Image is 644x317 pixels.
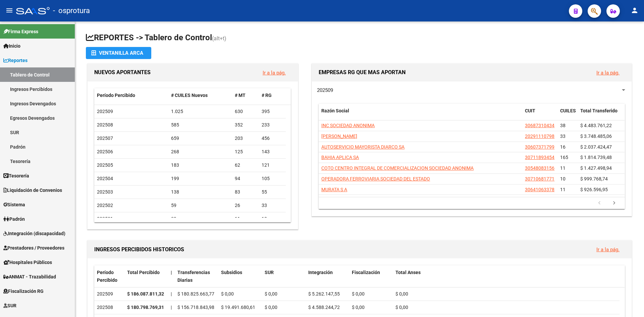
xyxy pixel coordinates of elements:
span: Fiscalización [352,270,380,275]
span: 202504 [97,176,113,181]
div: 125 [235,148,256,156]
button: Ir a la pág. [591,66,625,79]
datatable-header-cell: Total Transferido [578,104,625,126]
div: 94 [235,175,256,182]
span: Período Percibido [97,93,135,98]
span: Período Percibido [97,270,117,283]
div: 233 [262,121,283,129]
span: [PERSON_NAME] [321,134,357,139]
span: | [171,305,172,310]
datatable-header-cell: Fiscalización [349,265,393,287]
div: 630 [235,108,256,115]
div: Ventanilla ARCA [91,47,146,59]
div: 33 [262,202,283,209]
span: 11 [560,165,566,171]
span: 202501 [97,216,113,221]
span: Liquidación de Convenios [3,187,62,194]
span: - osprotura [53,3,90,18]
span: $ 926.596,95 [580,187,608,192]
span: Subsidios [221,270,242,275]
span: Total Transferido [580,108,618,113]
datatable-header-cell: Período Percibido [94,265,124,287]
span: 10 [560,176,566,181]
span: $ 0,00 [265,291,277,297]
iframe: Intercom live chat [621,294,637,310]
span: $ 3.748.485,06 [580,134,612,139]
div: 83 [235,188,256,196]
span: MURATA S A [321,187,347,192]
datatable-header-cell: CUIT [522,104,557,126]
a: Ir a la pág. [263,70,286,76]
span: 30711893454 [525,155,554,160]
span: 20291110798 [525,134,554,139]
span: 202509 [317,87,333,93]
span: 30607371799 [525,144,554,150]
div: 585 [171,121,230,129]
span: Transferencias Diarias [177,270,210,283]
span: CUILES [560,108,576,113]
div: 268 [171,148,230,156]
span: INGRESOS PERCIBIDOS HISTORICOS [94,246,184,253]
mat-icon: menu [5,6,13,14]
span: Total Percibido [127,270,160,275]
span: $ 5.262.147,55 [308,291,340,297]
span: $ 999.768,74 [580,176,608,181]
div: 143 [262,148,283,156]
div: 55 [262,188,283,196]
span: CUIT [525,108,535,113]
span: Total Anses [395,270,421,275]
span: $ 0,00 [395,305,408,310]
span: $ 0,00 [395,291,408,297]
datatable-header-cell: # RG [259,88,286,103]
div: 138 [171,188,230,196]
span: # CUILES Nuevos [171,93,208,98]
span: $ 4.483.761,22 [580,123,612,128]
datatable-header-cell: # CUILES Nuevos [168,88,232,103]
a: Ir a la pág. [596,70,620,76]
div: 395 [262,108,283,115]
datatable-header-cell: CUILES [557,104,578,126]
a: go to previous page [593,200,606,207]
span: ANMAT - Trazabilidad [3,273,56,280]
button: Ir a la pág. [257,66,291,79]
span: 202505 [97,162,113,168]
div: 659 [171,135,230,142]
datatable-header-cell: Total Percibido [124,265,168,287]
span: Inicio [3,42,20,50]
span: 11 [560,187,566,192]
span: 202502 [97,203,113,208]
span: 38 [560,123,566,128]
span: Hospitales Públicos [3,259,52,266]
span: $ 1.814.739,48 [580,155,612,160]
span: AUTOSERVICIO MAYORISTA DIARCO SA [321,144,405,150]
mat-icon: person [631,6,639,14]
datatable-header-cell: Período Percibido [94,88,168,103]
div: 18 [262,215,283,223]
a: Ir a la pág. [596,247,620,253]
div: 62 [235,161,256,169]
span: Razón Social [321,108,349,113]
span: 165 [560,155,568,160]
span: 202508 [97,122,113,127]
div: 352 [235,121,256,129]
span: EMPRESAS RG QUE MAS APORTAN [319,69,406,75]
span: Sistema [3,201,25,208]
span: BAHIA APLICA SA [321,155,359,160]
button: Ir a la pág. [591,243,625,256]
span: NUEVOS APORTANTES [94,69,151,75]
span: Integración [308,270,333,275]
span: Tesorería [3,172,29,179]
div: 456 [262,135,283,142]
span: 33 [560,134,566,139]
div: 11 [235,215,256,223]
span: $ 0,00 [352,291,365,297]
datatable-header-cell: SUR [262,265,306,287]
span: $ 0,00 [221,291,234,297]
span: OPERADORA FERROVIARIA SOCIEDAD DEL ESTADO [321,176,430,181]
datatable-header-cell: Subsidios [218,265,262,287]
span: 30641063378 [525,187,554,192]
strong: $ 186.087.811,32 [127,291,164,297]
span: $ 156.718.843,98 [177,305,214,310]
datatable-header-cell: Integración [306,265,349,287]
datatable-header-cell: # MT [232,88,259,103]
